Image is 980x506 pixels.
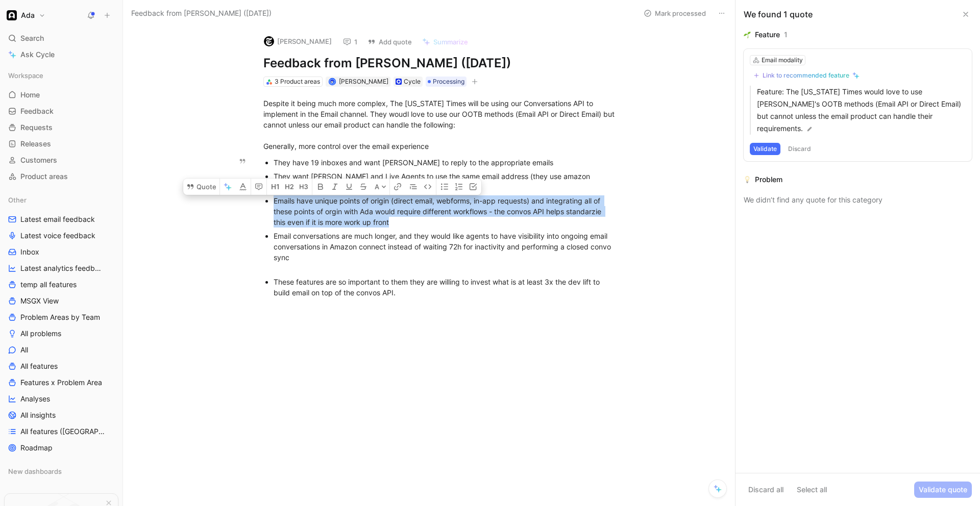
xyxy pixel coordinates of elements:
[20,32,44,44] span: Search
[784,29,788,41] div: 1
[20,155,57,165] span: Customers
[264,36,274,46] img: logo
[762,55,803,65] div: Email modality
[404,77,421,87] div: Cycle
[20,263,105,273] span: Latest analytics feedback
[4,359,118,374] a: All features
[339,78,388,85] span: [PERSON_NAME]
[4,192,118,456] div: OtherLatest email feedbackLatest voice feedbackInboxLatest analytics feedbacktemp all featuresMSG...
[418,35,473,49] button: Summarize
[20,296,59,306] span: MSGX View
[4,261,118,276] a: Latest analytics feedback
[8,195,27,205] span: Other
[4,31,118,46] div: Search
[338,35,362,49] button: 1
[20,394,50,404] span: Analyses
[757,86,966,135] p: Feature: The [US_STATE] Times would love to use [PERSON_NAME]'s OOTB methods (Email API or Direct...
[21,11,35,20] h1: Ada
[4,47,118,62] a: Ask Cycle
[744,482,788,498] button: Discard all
[4,440,118,456] a: Roadmap
[4,326,118,341] a: All problems
[4,68,118,83] div: Workspace
[744,8,813,20] div: We found 1 quote
[4,464,118,482] div: New dashboards
[750,143,780,155] button: Validate
[20,361,58,371] span: All features
[259,34,336,49] button: logo[PERSON_NAME]
[755,173,782,186] div: Problem
[20,214,95,224] span: Latest email feedback
[20,377,102,388] span: Features x Problem Area
[433,37,468,46] span: Summarize
[639,6,710,20] button: Mark processed
[4,464,118,479] div: New dashboards
[131,7,272,19] span: Feedback from [PERSON_NAME] ([DATE])
[4,391,118,407] a: Analyses
[20,171,68,182] span: Product areas
[4,104,118,119] a: Feedback
[274,276,617,298] div: These features are so important to them they are willing to invest what is at least 3x the dev li...
[20,312,100,322] span: Problem Areas by Team
[4,136,118,151] a: Releases
[363,35,416,49] button: Add quote
[274,195,617,227] div: Emails have unique points of origin (direct email, webforms, in-app requests) and integrating all...
[274,171,617,192] div: They want [PERSON_NAME] and Live Agents to use the same email address (they use amazon connect)
[20,426,107,437] span: All features ([GEOGRAPHIC_DATA])
[20,139,51,149] span: Releases
[4,342,118,358] a: All
[744,176,751,183] img: 💡
[806,125,813,133] img: pen.svg
[4,192,118,208] div: Other
[20,443,53,453] span: Roadmap
[7,10,17,20] img: Ada
[20,48,55,61] span: Ask Cycle
[20,280,77,290] span: temp all features
[20,90,40,100] span: Home
[4,408,118,423] a: All insights
[20,345,28,355] span: All
[20,231,95,241] span: Latest voice feedback
[263,55,617,71] h1: Feedback from [PERSON_NAME] ([DATE])
[433,77,464,87] span: Processing
[20,106,54,116] span: Feedback
[4,212,118,227] a: Latest email feedback
[4,8,48,22] button: AdaAda
[4,153,118,168] a: Customers
[275,77,320,87] div: 3 Product areas
[274,157,617,168] div: They have 19 inboxes and want [PERSON_NAME] to reply to the appropriate emails
[4,375,118,390] a: Features x Problem Area
[4,293,118,309] a: MSGX View
[263,98,617,151] div: Despite it being much more complex, The [US_STATE] Times will be using our Conversations API to i...
[4,244,118,260] a: Inbox
[330,79,335,85] img: avatar
[744,31,751,38] img: 🌱
[274,231,617,273] div: Email conversations are much longer, and they would like agents to have visibility into ongoing e...
[4,120,118,135] a: Requests
[20,410,56,420] span: All insights
[4,310,118,325] a: Problem Areas by Team
[426,77,467,87] div: Processing
[20,247,39,257] span: Inbox
[20,328,61,339] span: All problems
[20,122,53,133] span: Requests
[785,143,815,155] button: Discard
[4,424,118,439] a: All features ([GEOGRAPHIC_DATA])
[8,466,62,476] span: New dashboards
[8,70,43,81] span: Workspace
[4,169,118,184] a: Product areas
[4,228,118,243] a: Latest voice feedback
[744,194,972,206] div: We didn’t find any quote for this category
[4,277,118,292] a: temp all features
[4,87,118,103] a: Home
[763,71,849,80] div: Link to recommended feature
[914,482,972,498] button: Validate quote
[755,29,780,41] div: Feature
[792,482,831,498] button: Select all
[750,69,863,82] button: Link to recommended feature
